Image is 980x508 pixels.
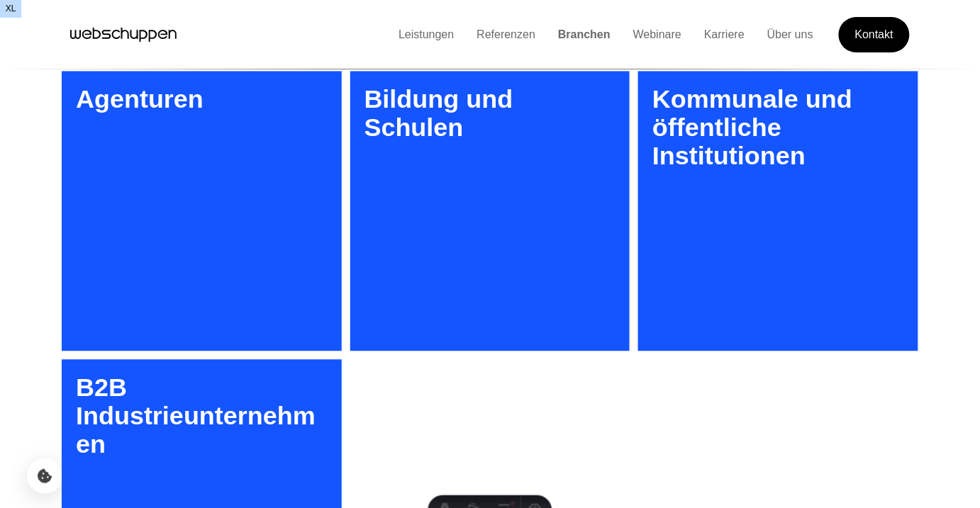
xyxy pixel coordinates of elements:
a: Leistungen [387,28,465,40]
a: Agenturen [62,72,342,351]
a: Webinare [622,28,693,40]
a: Kommunale und öffentliche Institutionen [638,72,918,351]
a: Referenzen [465,28,547,40]
a: Karriere [693,28,756,40]
span: xl [6,2,16,16]
a: Hauptseite besuchen [70,24,177,45]
a: Über uns [756,28,825,40]
a: Bildung und Schulen [350,72,630,351]
a: Get Started [839,17,910,52]
a: Branchen [547,28,622,40]
button: Cookie-Einstellungen öffnen [27,458,62,494]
